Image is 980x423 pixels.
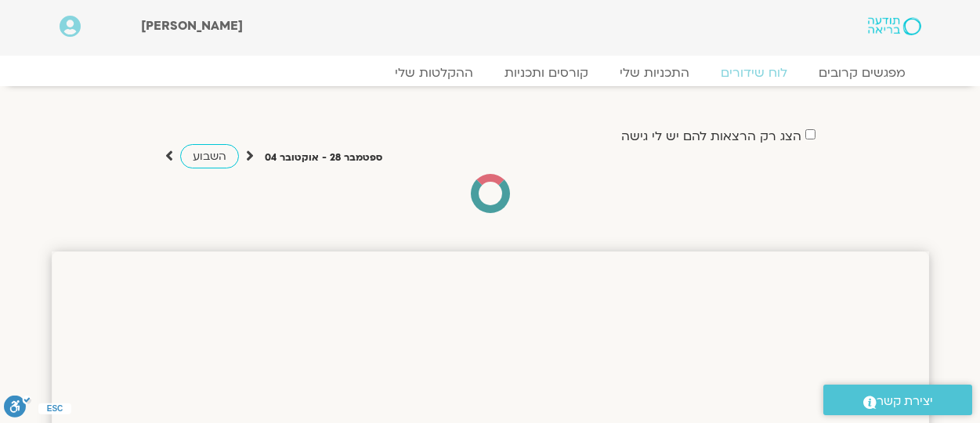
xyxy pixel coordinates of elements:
[877,391,933,412] span: יצירת קשר
[489,65,604,81] a: קורסים ותכניות
[604,65,705,81] a: התכניות שלי
[180,144,239,168] a: השבוע
[265,150,382,166] p: ספטמבר 28 - אוקטובר 04
[60,65,921,81] nav: Menu
[823,385,972,415] a: יצירת קשר
[621,129,801,143] label: הצג רק הרצאות להם יש לי גישה
[803,65,921,81] a: מפגשים קרובים
[379,65,489,81] a: ההקלטות שלי
[141,17,243,34] span: [PERSON_NAME]
[193,149,226,164] span: השבוע
[705,65,803,81] a: לוח שידורים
